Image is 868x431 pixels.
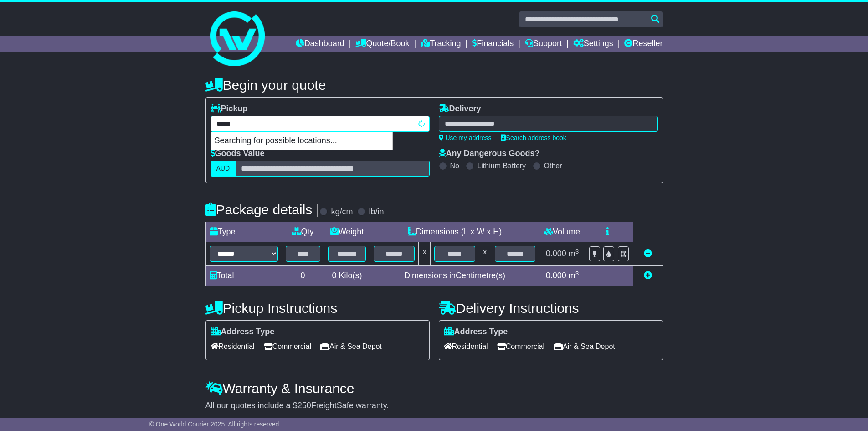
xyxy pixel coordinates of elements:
[644,249,652,258] a: Remove this item
[370,222,539,242] td: Dimensions (L x W x H)
[320,339,382,353] span: Air & Sea Depot
[205,78,663,93] h4: Begin your quote
[472,36,514,52] a: Financials
[544,161,562,170] label: Other
[624,36,663,52] a: Reseller
[525,36,562,52] a: Support
[211,161,236,177] label: AUD
[444,339,488,353] span: Residential
[497,339,544,353] span: Commercial
[298,401,311,410] span: 250
[439,301,663,316] h4: Delivery Instructions
[211,149,265,159] label: Goods Value
[205,222,282,242] td: Type
[211,327,275,337] label: Address Type
[575,270,579,277] sup: 3
[324,222,370,242] td: Weight
[554,339,615,353] span: Air & Sea Depot
[369,207,384,217] label: lb/in
[205,266,282,286] td: Total
[324,266,370,286] td: Kilo(s)
[211,339,255,353] span: Residential
[439,134,492,141] a: Use my address
[546,271,566,280] span: 0.000
[205,202,320,217] h4: Package details |
[205,381,663,396] h4: Warranty & Insurance
[149,421,281,428] span: © One World Courier 2025. All rights reserved.
[569,249,579,258] span: m
[444,327,508,337] label: Address Type
[575,248,579,255] sup: 3
[370,266,539,286] td: Dimensions in Centimetre(s)
[296,36,344,52] a: Dashboard
[211,104,248,114] label: Pickup
[477,161,526,170] label: Lithium Battery
[282,266,324,286] td: 0
[205,301,430,316] h4: Pickup Instructions
[205,401,663,411] div: All our quotes include a $ FreightSafe warranty.
[264,339,311,353] span: Commercial
[211,116,430,132] typeahead: Please provide city
[644,271,652,280] a: Add new item
[450,161,459,170] label: No
[211,132,392,150] p: Searching for possible locations...
[439,104,481,114] label: Delivery
[573,36,613,52] a: Settings
[546,249,566,258] span: 0.000
[539,222,585,242] td: Volume
[282,222,324,242] td: Qty
[421,36,461,52] a: Tracking
[501,134,566,141] a: Search address book
[355,36,409,52] a: Quote/Book
[332,271,336,280] span: 0
[569,271,579,280] span: m
[331,207,353,217] label: kg/cm
[419,242,431,266] td: x
[439,149,540,159] label: Any Dangerous Goods?
[479,242,491,266] td: x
